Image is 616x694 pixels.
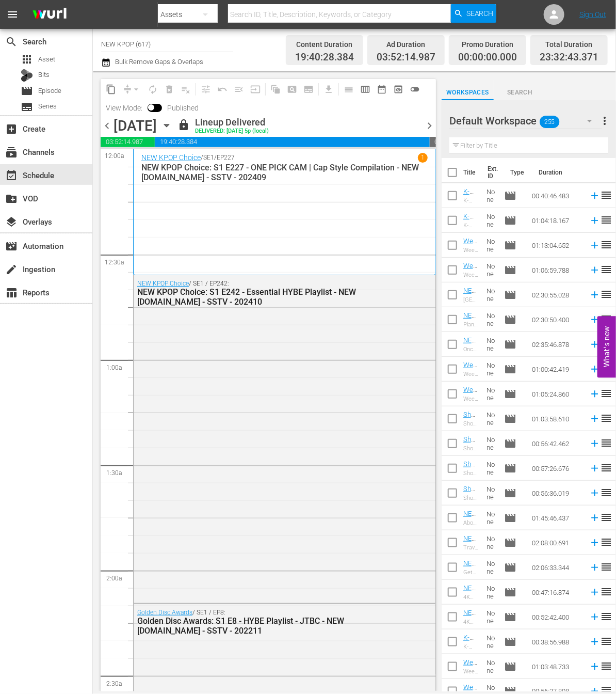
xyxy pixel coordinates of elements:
a: Weekly Idol - CRAVITY: E699 - NEW [DOMAIN_NAME] - SSTV - 202508 [463,386,478,525]
span: Asset [38,54,55,65]
svg: Add to Schedule [589,289,601,301]
span: Reports [5,287,18,299]
td: 01:06:59.788 [528,258,585,282]
div: DELIVERED: [DATE] 5p (local) [195,128,269,135]
div: Show Champion | 565th [463,420,478,427]
a: Show Champion | 562th - NEW [DOMAIN_NAME] - SSTV - 202508 [463,485,478,617]
td: None [482,654,500,679]
div: Ad Duration [377,37,435,52]
span: date_range_outlined [377,84,387,94]
th: Title [463,158,481,187]
p: SE1 / [203,154,217,161]
svg: Add to Schedule [589,438,601,449]
td: None [482,258,500,282]
svg: Add to Schedule [589,240,601,251]
span: Automation [5,240,18,253]
span: Day Calendar View [337,79,357,99]
td: None [482,555,500,580]
td: 00:56:42.462 [528,431,585,456]
span: View Mode: [101,104,148,112]
span: Published [162,104,204,112]
p: / [201,154,203,161]
span: reorder [601,635,613,648]
td: None [482,406,500,431]
div: Show Champion | 563th [463,470,478,477]
td: None [482,481,500,506]
span: reorder [601,486,613,499]
div: 4K FULL CAM [463,619,478,625]
span: Asset [21,53,33,66]
td: 01:04:18.167 [528,208,585,233]
span: Episode [504,586,516,598]
td: 01:13:04.652 [528,233,585,258]
span: reorder [601,239,613,251]
span: Revert to Primary Episode [214,81,231,98]
td: None [482,431,500,456]
img: ans4CAIJ8jUAAAAAAAAAAAAAAAAAAAAAAAAgQb4GAAAAAAAAAAAAAAAAAAAAAAAAJMjXAAAAAAAAAAAAAAAAAAAAAAAAgAT5G... [25,3,74,27]
span: chevron_left [101,119,114,132]
td: 00:52:42.400 [528,605,585,629]
td: None [482,357,500,382]
span: Search [5,36,18,48]
span: Series [38,101,57,112]
span: 03:52:14.987 [101,137,155,147]
th: Duration [532,158,594,187]
a: NEW KPOP Choice: S1 E291 - Amusement Park Vibes - NEW [DOMAIN_NAME] - SSTV - 202508 [463,287,478,472]
span: Clear Lineup [177,81,194,98]
a: NEW KPOP Choice [137,280,189,287]
td: None [482,382,500,406]
svg: Add to Schedule [589,413,601,424]
span: preview_outlined [393,84,403,94]
span: VOD [5,193,18,205]
span: Episode [504,611,516,623]
span: View Backup [390,81,407,98]
span: Search [494,87,546,98]
span: Episode [504,313,516,326]
span: Episode [504,289,516,301]
span: reorder [601,660,613,672]
td: 01:00:42.419 [528,357,585,382]
div: Promo Duration [458,37,517,52]
p: NEW KPOP Choice: S1 E227 - ONE PICK CAM | Cap Style Compilation - NEW [DOMAIN_NAME] - SSTV - 202409 [141,163,428,182]
div: Show Champion | 562th [463,495,478,501]
span: lock [177,119,190,131]
span: 19:40:28.384 [295,52,354,64]
span: Episode [504,660,516,673]
a: Sign Out [579,10,606,19]
span: reorder [601,263,613,276]
td: 02:35:46.878 [528,332,585,357]
span: Download as CSV [317,79,337,99]
div: [GEOGRAPHIC_DATA] [463,296,478,303]
a: NEW KPOP Choice: S1 E290 - About First Love - NEW [DOMAIN_NAME] - SSTV - 202508 [463,510,478,688]
span: Episode [504,413,516,425]
span: chevron_right [423,119,436,132]
td: None [482,506,500,530]
span: 24 hours Lineup View is OFF [407,81,423,98]
span: reorder [601,189,613,201]
svg: Add to Schedule [589,587,601,598]
span: more_vert [599,115,611,127]
span: Bits [38,70,50,80]
div: NEW KPOP Choice: S1 E242 - Essential HYBE Playlist - NEW [DOMAIN_NAME] - SSTV - 202410 [137,287,380,307]
div: K-contents Voyage: Stray Kids Special [463,643,478,650]
span: Customize Events [194,79,214,99]
span: Workspaces [442,87,494,98]
span: Series [21,101,33,113]
span: Remove Gaps & Overlaps [119,81,144,98]
div: Get Ready with KPOP [463,569,478,576]
span: Loop Content [144,81,161,98]
span: reorder [601,313,613,325]
td: 00:40:46.483 [528,183,585,208]
p: 1 [421,154,425,161]
span: Create [5,123,18,135]
td: 00:38:56.988 [528,629,585,654]
span: reorder [601,462,613,474]
td: None [482,530,500,555]
span: menu [6,8,19,21]
svg: Add to Schedule [589,512,601,524]
a: Weekly Idol - P1Harmony: E700 - NEW [DOMAIN_NAME] - SSTV - 202508 [463,262,478,401]
a: Weekly Idol - KickFlip: E698 - NEW [DOMAIN_NAME] - SSTV - 202508 [463,361,478,493]
span: calendar_view_week_outlined [360,84,370,94]
span: Create Series Block [300,81,317,98]
span: Episode [504,388,516,400]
